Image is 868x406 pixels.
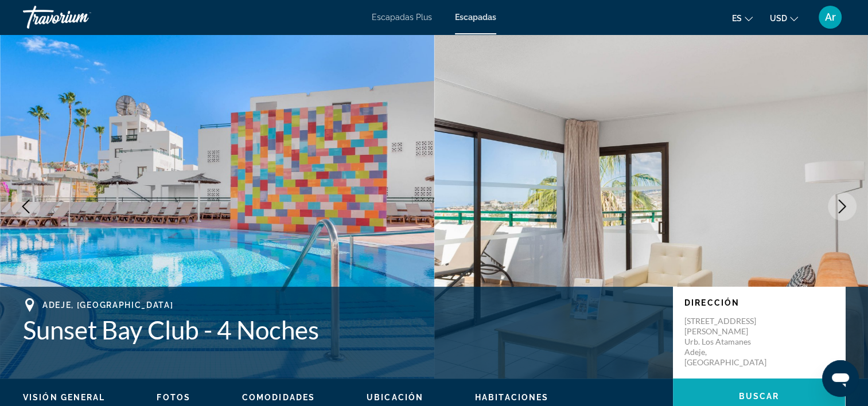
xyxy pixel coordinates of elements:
[684,298,834,307] p: Dirección
[739,392,780,401] span: Buscar
[367,392,423,403] button: Ubicación
[822,360,859,397] iframe: Botón para iniciar la ventana de mensajería
[242,392,315,403] button: Comodidades
[732,10,753,26] button: Cambiar idioma
[815,5,845,29] button: Menú de usuario
[828,192,857,221] button: Siguiente imagen
[157,392,190,403] button: Fotos
[23,2,138,32] a: Travorium
[455,13,496,22] a: Escapadas
[475,392,548,403] button: Habitaciones
[684,316,776,368] p: [STREET_ADDRESS][PERSON_NAME] Urb. Los Atamanes Adeje, [GEOGRAPHIC_DATA]
[825,11,836,23] span: Ar
[23,315,661,345] h1: Sunset Bay Club - 4 Noches
[11,192,40,221] button: Imagen anterior
[770,10,798,26] button: Cambiar moneda
[732,14,742,23] span: es
[372,13,432,22] a: Escapadas Plus
[23,392,105,403] button: Visión general
[42,300,173,310] span: Adeje, [GEOGRAPHIC_DATA]
[770,14,787,23] span: USD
